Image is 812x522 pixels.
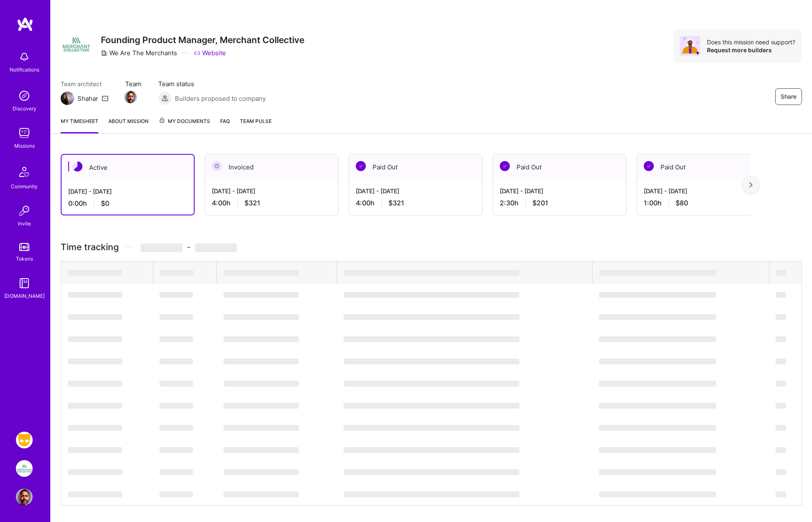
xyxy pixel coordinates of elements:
[344,381,519,386] span: ‌
[16,49,33,65] img: bell
[159,491,193,497] span: ‌
[644,187,763,195] div: [DATE] - [DATE]
[532,199,548,207] span: $201
[388,199,404,207] span: $321
[68,425,122,431] span: ‌
[16,432,33,448] img: Grindr: Product & Marketing
[159,314,193,320] span: ‌
[72,161,82,171] img: Active
[62,155,194,180] div: Active
[61,29,91,59] img: Company Logo
[344,336,519,342] span: ‌
[224,336,299,342] span: ‌
[224,314,299,320] span: ‌
[212,161,222,171] img: Invoiced
[776,358,786,364] span: ‌
[356,161,366,171] img: Paid Out
[212,187,331,195] div: [DATE] - [DATE]
[599,292,716,298] span: ‌
[493,154,626,180] div: Paid Out
[68,314,122,320] span: ‌
[14,489,35,505] a: User Avatar
[599,314,716,320] span: ‌
[599,270,717,276] span: ‌
[159,117,210,126] span: My Documents
[68,270,122,276] span: ‌
[16,489,33,505] img: User Avatar
[61,117,98,133] a: My timesheet
[159,292,193,298] span: ‌
[776,447,786,453] span: ‌
[101,50,108,56] i: icon CompanyGray
[10,65,39,74] div: Notifications
[159,403,193,409] span: ‌
[344,447,519,453] span: ‌
[224,292,299,298] span: ‌
[16,87,33,104] img: discovery
[159,425,193,431] span: ‌
[11,182,38,191] div: Community
[775,88,802,105] button: Share
[205,154,338,180] div: Invoiced
[344,314,519,320] span: ‌
[160,270,193,276] span: ‌
[14,141,35,150] div: Missions
[224,469,299,475] span: ‌
[344,403,519,409] span: ‌
[19,243,29,251] img: tokens
[776,292,786,298] span: ‌
[599,381,716,386] span: ‌
[159,117,210,133] a: My Documents
[17,17,33,32] img: logo
[68,381,122,386] span: ‌
[356,199,475,207] div: 4:00 h
[224,425,299,431] span: ‌
[61,79,108,88] span: Team architect
[158,92,172,105] img: Builders proposed to company
[68,187,187,196] div: [DATE] - [DATE]
[4,292,45,300] div: [DOMAIN_NAME]
[159,381,193,386] span: ‌
[707,38,795,46] div: Does this mission need support?
[141,243,182,252] span: ‌
[14,460,35,477] a: We Are The Merchants: Founding Product Manager, Merchant Collective
[195,243,237,252] span: ‌
[349,154,482,180] div: Paid Out
[644,161,654,171] img: Paid Out
[101,199,109,208] span: $0
[707,46,795,54] div: Request more builders
[776,469,786,475] span: ‌
[500,187,619,195] div: [DATE] - [DATE]
[240,117,272,133] a: Team Pulse
[500,161,510,171] img: Paid Out
[224,403,299,409] span: ‌
[16,125,33,141] img: teamwork
[16,275,33,292] img: guide book
[637,154,770,180] div: Paid Out
[159,336,193,342] span: ‌
[224,270,299,276] span: ‌
[68,491,122,497] span: ‌
[599,358,716,364] span: ‌
[599,403,716,409] span: ‌
[101,35,304,45] h3: Founding Product Manager, Merchant Collective
[16,254,33,263] div: Tokens
[68,358,122,364] span: ‌
[776,270,786,276] span: ‌
[125,90,136,104] a: Team Member Avatar
[68,403,122,409] span: ‌
[159,447,193,453] span: ‌
[224,358,299,364] span: ‌
[159,358,193,364] span: ‌
[61,92,74,105] img: Team Architect
[749,182,753,188] img: right
[224,447,299,453] span: ‌
[108,117,149,133] a: About Mission
[599,491,716,497] span: ‌
[500,199,619,207] div: 2:30 h
[599,447,716,453] span: ‌
[61,242,802,252] h3: Time tracking
[776,403,786,409] span: ‌
[776,314,786,320] span: ‌
[68,336,122,342] span: ‌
